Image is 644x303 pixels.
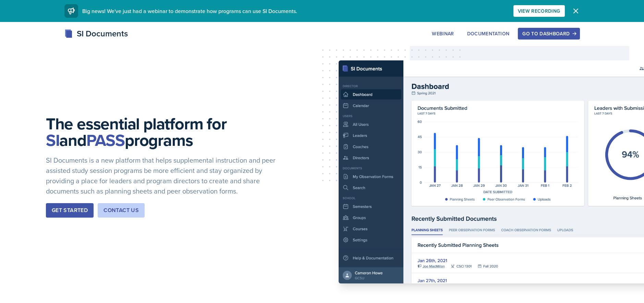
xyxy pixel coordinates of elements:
button: Contact Us [98,203,145,218]
button: Webinar [427,28,458,39]
div: Contact Us [104,206,139,214]
button: View Recording [513,5,565,17]
span: Big news! We've just had a webinar to demonstrate how programs can use SI Documents. [82,7,297,15]
div: Documentation [467,31,510,36]
button: Documentation [463,28,514,39]
div: Webinar [432,31,454,36]
div: Go to Dashboard [522,31,575,36]
button: Go to Dashboard [518,28,580,39]
div: SI Documents [64,27,128,40]
button: Get Started [46,203,94,218]
div: Get Started [52,206,88,214]
div: View Recording [518,8,560,14]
